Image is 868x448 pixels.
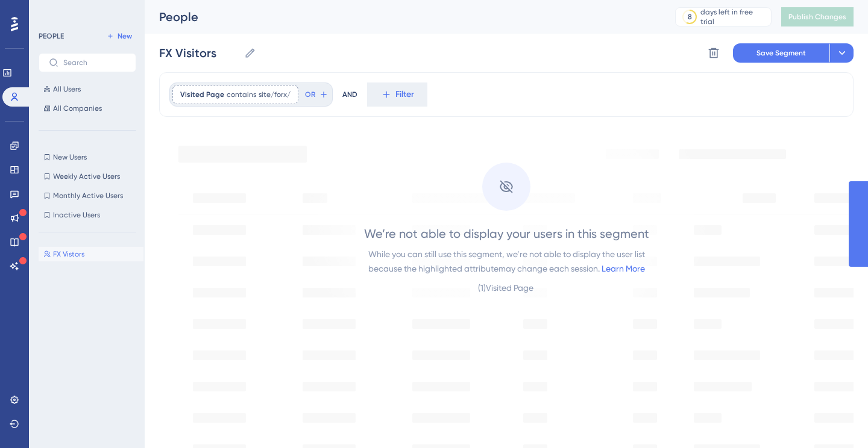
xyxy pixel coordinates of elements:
button: FX Vistors [39,247,143,261]
span: All Users [53,84,81,94]
span: Visited Page [180,90,224,99]
button: Publish Changes [781,7,854,26]
a: Learn More [602,264,645,273]
span: New [118,31,132,41]
button: Filter [367,82,427,107]
span: contains [227,90,256,99]
input: Segment Name [159,45,239,61]
button: Save Segment [733,43,829,63]
div: days left in free trial [700,7,767,26]
button: OR [303,85,330,104]
button: New Users [39,150,136,164]
span: FX Vistors [53,249,84,259]
div: AND [342,82,357,107]
button: All Users [39,82,136,96]
button: Monthly Active Users [39,188,136,203]
span: Monthly Active Users [53,191,123,201]
span: Weekly Active Users [53,172,120,181]
span: Publish Changes [788,12,846,22]
span: All Companies [53,104,102,113]
div: ( 1 ) Visited Page [478,281,535,295]
input: Search [63,58,126,67]
span: OR [305,90,315,99]
span: Inactive Users [53,210,100,220]
div: 8 [688,12,692,22]
span: site/forx/ [259,90,291,99]
button: Inactive Users [39,208,136,222]
iframe: UserGuiding AI Assistant Launcher [817,400,854,437]
button: Weekly Active Users [39,169,136,184]
span: Filter [395,87,414,102]
span: New Users [53,152,87,162]
div: People [159,8,645,25]
div: PEOPLE [39,31,64,41]
div: We’re not able to display your users in this segment [364,225,649,242]
button: New [102,29,136,43]
div: While you can still use this segment, we’re not able to display the user list because the highlig... [368,247,645,276]
button: All Companies [39,101,136,116]
span: Save Segment [756,48,806,58]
